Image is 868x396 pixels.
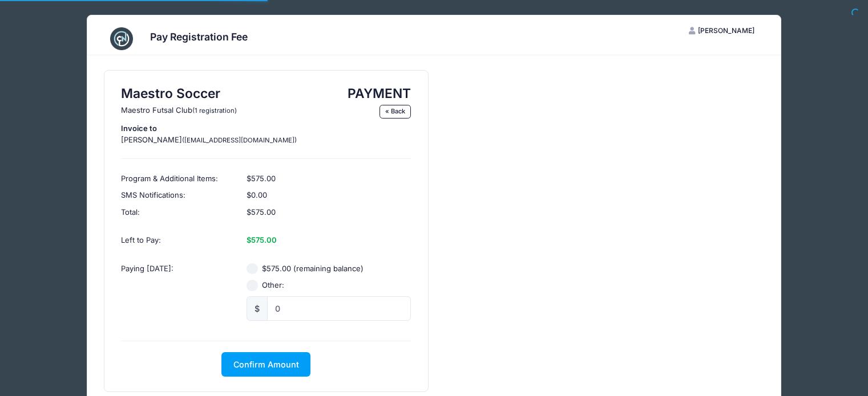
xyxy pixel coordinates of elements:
label: $575.00 (remaining balance) [262,263,364,275]
span: Confirm Amount [233,360,299,369]
p: [PERSON_NAME] [121,123,310,145]
strong: $575.00 [247,235,277,244]
div: Program & Additional Items: [116,165,241,187]
h1: PAYMENT [322,85,411,101]
label: Other: [262,280,284,291]
div: Left to Pay: [116,226,241,255]
p: Maestro Futsal Club [121,105,310,116]
b: Maestro Soccer [121,85,220,101]
button: [PERSON_NAME] [679,21,764,40]
span: [PERSON_NAME] [698,26,754,35]
button: Confirm Amount [221,352,310,377]
div: SMS Notifications: [116,187,241,204]
div: $575.00 [241,165,417,187]
a: « Back [380,105,411,119]
h3: Pay Registration Fee [150,31,248,43]
div: $0.00 [241,187,417,204]
img: CampNetwork [110,27,133,50]
strong: Invoice to [121,124,157,133]
small: (1 registration) [192,107,237,115]
div: $ [247,296,268,321]
div: Paying [DATE]: [116,255,241,329]
div: $575.00 [241,204,417,227]
div: Total: [116,204,241,227]
small: ([EMAIL_ADDRESS][DOMAIN_NAME]) [182,136,297,144]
